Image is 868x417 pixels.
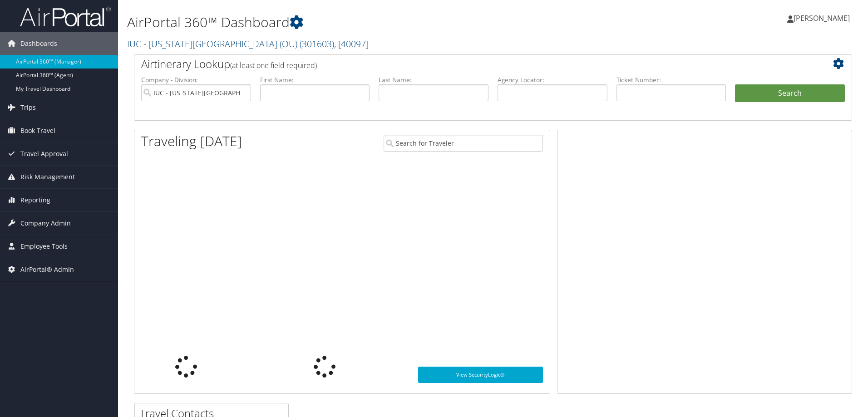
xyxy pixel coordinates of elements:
[141,132,242,151] h1: Traveling [DATE]
[141,75,251,84] label: Company - Division:
[379,75,488,84] label: Last Name:
[787,5,859,32] a: [PERSON_NAME]
[20,189,50,211] span: Reporting
[498,75,607,84] label: Agency Locator:
[334,38,369,50] span: , [ 40097 ]
[20,142,68,165] span: Travel Approval
[20,235,68,258] span: Employee Tools
[735,84,845,103] button: Search
[20,119,55,142] span: Book Travel
[127,13,615,32] h1: AirPortal 360™ Dashboard
[20,258,74,281] span: AirPortal® Admin
[20,166,75,188] span: Risk Management
[418,367,543,383] a: View SecurityLogic®
[20,32,57,55] span: Dashboards
[260,75,370,84] label: First Name:
[230,60,317,70] span: (at least one field required)
[141,56,785,72] h2: Airtinerary Lookup
[616,75,726,84] label: Ticket Number:
[20,6,111,27] img: airportal-logo.png
[794,13,850,23] span: [PERSON_NAME]
[127,38,369,50] a: IUC - [US_STATE][GEOGRAPHIC_DATA] (OU)
[20,212,71,235] span: Company Admin
[384,135,543,152] input: Search for Traveler
[20,96,36,119] span: Trips
[300,38,334,50] span: ( 301603 )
